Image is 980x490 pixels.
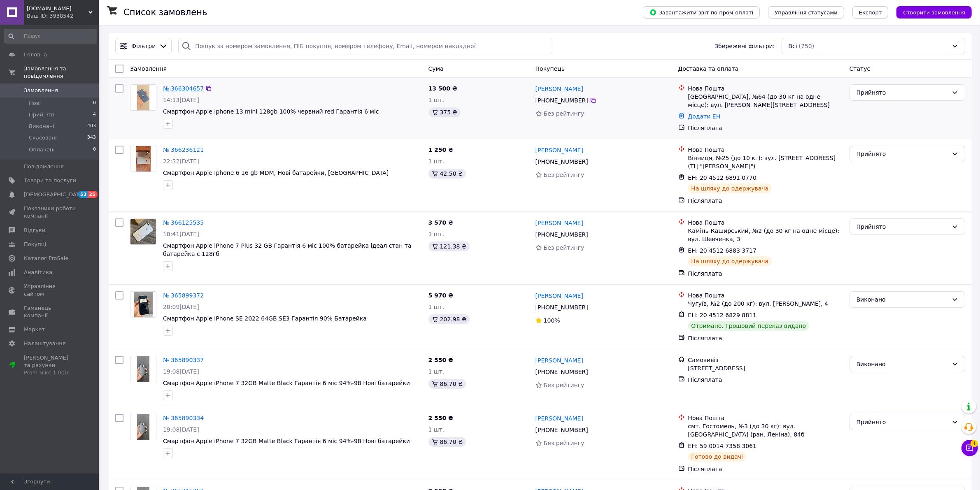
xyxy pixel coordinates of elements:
span: 25 [88,191,97,198]
span: 53 [78,191,88,198]
span: 2 550 ₴ [428,415,454,421]
div: смт. Гостомель, №3 (до 30 кг): вул. [GEOGRAPHIC_DATA] (ран. Леніна), 84б [688,422,843,439]
div: 375 ₴ [428,107,461,117]
span: 1 [971,440,978,447]
div: Післяплата [688,269,843,278]
button: Чат з покупцем1 [961,440,978,456]
div: Виконано [857,360,948,369]
span: Управління статусами [775,9,838,16]
span: 22:32[DATE] [163,158,199,165]
span: Cума [428,65,444,72]
span: ЕН: 20 4512 6883 3717 [688,247,757,254]
span: 10:41[DATE] [163,231,199,237]
a: Створити замовлення [888,9,972,15]
a: № 366304657 [163,85,204,92]
span: 1 шт. [428,304,445,310]
div: Вінниця, №25 (до 10 кг): вул. [STREET_ADDRESS] (ТЦ "[PERSON_NAME]") [688,154,843,170]
div: Післяплата [688,376,843,384]
a: Смартфон Apple iPhone SE 2022 64GB SE3 Гарантія 90% Батарейка [163,315,367,322]
div: Чугуїв, №2 (до 200 кг): вул. [PERSON_NAME], 4 [688,300,843,308]
span: Експорт [859,9,882,16]
a: Смартфон Apple iPhone 7 32GB Matte Black Гарантія 6 міс 94%-98 Нові батарейки [163,438,410,444]
span: [DEMOGRAPHIC_DATA] [24,191,85,198]
span: Скасовані [29,134,57,142]
span: Покупець [535,65,565,72]
span: 1 шт. [428,368,445,375]
span: Всі [789,42,797,50]
h1: Список замовлень [123,7,207,17]
span: 1 шт. [428,97,445,103]
span: Головна [24,51,47,58]
span: Оплачені [29,146,55,153]
span: Фільтри [131,42,156,50]
a: Смартфон Apple iPhone 7 32GB Matte Black Гарантія 6 міс 94%-98 Нові батарейки [163,380,410,386]
div: Післяплата [688,197,843,205]
div: [STREET_ADDRESS] [688,364,843,372]
span: 0 [93,146,96,153]
div: Нова Пошта [688,291,843,300]
span: Налаштування [24,340,66,347]
a: [PERSON_NAME] [535,146,583,154]
span: Замовлення та повідомлення [24,65,99,80]
span: Доставка та оплата [678,65,739,72]
div: Прийнято [857,149,948,158]
a: Смартфон Apple Iphone 6 16 gb MDM, Нові батарейки, [GEOGRAPHIC_DATA] [163,170,389,176]
div: Готово до видачі [688,452,747,462]
a: Додати ЕН [688,113,721,120]
span: Замовлення [24,87,58,94]
a: Смартфон Apple iPhone 7 Plus 32 GB Гарантія 6 міс 100% батарейка ідеал стан та батарейка є 128гб [163,242,412,257]
img: Фото товару [134,292,153,317]
div: Післяплата [688,124,843,132]
span: Збережені фільтри: [715,42,775,50]
img: Фото товару [137,414,149,440]
span: Без рейтингу [544,110,584,117]
div: Післяплата [688,465,843,473]
span: 3 570 ₴ [428,219,454,226]
div: 42.50 ₴ [428,169,466,179]
div: 86.70 ₴ [428,437,466,447]
div: Самовивіз [688,356,843,364]
span: 1 шт. [428,231,445,237]
a: [PERSON_NAME] [535,414,583,423]
button: Створити замовлення [896,6,972,19]
span: 1 шт. [428,426,445,433]
a: [PERSON_NAME] [535,219,583,227]
div: [GEOGRAPHIC_DATA], №64 (до 30 кг на одне місце): вул. [PERSON_NAME][STREET_ADDRESS] [688,93,843,109]
span: 100% [544,317,560,324]
input: Пошук за номером замовлення, ПІБ покупця, номером телефону, Email, номером накладної [178,38,552,54]
div: Нова Пошта [688,218,843,227]
span: Виконані [29,123,54,130]
a: № 365890334 [163,415,204,421]
a: Смартфон Apple Iphone 13 mini 128gb 100% червний red Гарантія 6 міс [163,108,379,115]
span: [PERSON_NAME] та рахунки [24,354,76,377]
span: 19:08[DATE] [163,368,199,375]
span: 1 250 ₴ [428,146,454,153]
a: [PERSON_NAME] [535,292,583,300]
button: Управління статусами [768,6,844,19]
span: Каталог ProSale [24,255,68,262]
span: Без рейтингу [544,244,584,251]
a: Фото товару [130,146,156,172]
a: Фото товару [130,84,156,111]
span: Маркет [24,326,45,333]
span: Управління сайтом [24,283,76,297]
span: (750) [799,43,815,49]
div: 202.98 ₴ [428,314,470,324]
div: Нова Пошта [688,84,843,93]
button: Експорт [852,6,889,19]
span: 1 шт. [428,158,445,165]
div: Прийнято [857,88,948,97]
div: Нова Пошта [688,414,843,422]
span: 2 550 ₴ [428,357,454,363]
span: Покупці [24,241,46,248]
div: Післяплата [688,334,843,342]
span: rgp.apple.ua [27,5,88,12]
div: [PHONE_NUMBER] [534,95,590,106]
span: 0 [93,100,96,107]
a: [PERSON_NAME] [535,85,583,93]
div: [PHONE_NUMBER] [534,156,590,167]
a: № 365890337 [163,357,204,363]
